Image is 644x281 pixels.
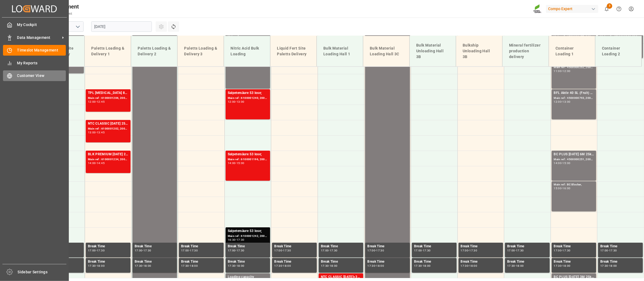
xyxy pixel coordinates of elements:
div: Main ref : 4500000251, 2000000104; [554,157,594,162]
div: Break Time [461,259,501,265]
div: Break Time [507,244,548,249]
div: Break Time [135,244,175,249]
div: Break Time [274,244,315,249]
div: 18:00 [190,265,198,267]
div: Break Time [228,244,268,249]
div: - [468,265,469,267]
div: 17:30 [143,249,151,252]
span: Timeslot Management [17,47,66,53]
div: TPL [MEDICAL_DATA] 8-3-8 20kg (x50) D,A,CH,FR;FLO T NK 14-0-19 25kg (x40) INT;[PERSON_NAME] 20-5-... [88,90,128,96]
div: 18:00 [469,265,477,267]
div: 15:00 [237,162,244,164]
div: - [236,162,237,164]
span: Customer View [17,73,66,79]
div: Main ref : 4500000793, 2000000121; [554,96,594,101]
div: Break Time [321,244,361,249]
div: Break Time [135,259,175,265]
div: 17:30 [330,249,338,252]
div: - [189,249,190,252]
div: 17:30 [461,265,469,267]
div: 17:30 [135,265,143,267]
div: - [608,265,609,267]
div: 17:30 [237,249,244,252]
div: Main ref : 6100001240, 2000001093; [228,96,268,101]
div: 17:30 [283,249,291,252]
div: - [515,249,516,252]
div: 17:30 [97,249,105,252]
div: 13:00 [88,131,96,134]
div: 18:00 [330,265,338,267]
div: Break Time [181,259,221,265]
div: 18:00 [283,265,291,267]
div: Break Time [274,259,315,265]
div: 17:30 [469,249,477,252]
div: - [236,249,237,252]
div: - [96,101,97,103]
div: 17:30 [274,265,282,267]
div: 18:00 [143,265,151,267]
span: 3 [607,3,612,9]
div: Salpetersäure 53 lose; [228,228,268,234]
div: 12:00 [228,101,236,103]
button: Compo Expert [546,4,601,14]
div: 17:00 [228,249,236,252]
div: 17:00 [274,249,282,252]
div: Break Time [461,244,501,249]
button: show 3 new notifications [601,3,613,15]
div: 17:00 [321,249,329,252]
div: - [562,187,562,190]
div: 17:00 [554,249,562,252]
div: Main ref : 6100001242, 2000001095; [228,234,268,239]
div: Break Time [507,259,548,265]
div: - [96,162,97,164]
div: 17:30 [237,239,244,241]
div: 14:00 [554,162,562,164]
div: 11:00 [554,70,562,72]
div: Break Time [414,259,454,265]
div: Break Time [228,259,268,265]
div: 15:00 [563,162,571,164]
div: 18:00 [237,265,244,267]
div: 17:30 [88,265,96,267]
span: My Reports [17,60,66,66]
a: Timeslot Management [3,45,66,56]
div: 14:00 [88,162,96,164]
div: Main ref : 4500000252, 2000000104; [554,65,594,70]
div: Main ref : 6100001234, 2000000950; [88,157,128,162]
div: Paletts Loading & Delivery 2 [135,43,173,59]
div: - [96,249,97,252]
div: Break Time [367,244,408,249]
div: Container Loading 1 [553,43,591,59]
div: Break Time [414,244,454,249]
div: - [189,265,190,267]
div: Break Time [554,259,594,265]
button: open menu [73,22,82,31]
div: Break Time [554,244,594,249]
div: 12:00 [88,101,96,103]
div: 18:00 [609,265,617,267]
div: 18:00 [516,265,524,267]
div: - [608,249,609,252]
div: - [422,265,423,267]
div: 12:00 [563,70,571,72]
div: - [236,265,237,267]
div: 18:00 [376,265,384,267]
div: Main ref : BC Blocker, [554,182,594,187]
div: 17:30 [414,265,422,267]
div: - [562,249,562,252]
div: NTC CLASSIC [DATE]+3+TE BULK; [321,274,361,280]
div: Liquid Fert Site Paletts Delivery [275,43,312,59]
div: 16:00 [563,187,571,190]
a: My Cockpit [3,19,66,30]
input: DD.MM.YYYY [91,21,152,32]
div: - [562,162,562,164]
div: 17:00 [135,249,143,252]
div: Break Time [88,244,128,249]
div: Main ref : 6100001202, 2000000657; [88,127,128,131]
div: Bulk Material Loading Hall 3C [368,43,405,59]
div: 17:00 [507,249,515,252]
div: 17:30 [423,249,431,252]
div: - [562,265,562,267]
div: 17:00 [600,249,608,252]
div: BLK PREMIUM [DATE] 25kg(x40)D,EN,PL,FNL;NTC PREMIUM [DATE] 25kg (x40) D,EN,PL;BLK CLASSIC [DATE] ... [88,152,128,157]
